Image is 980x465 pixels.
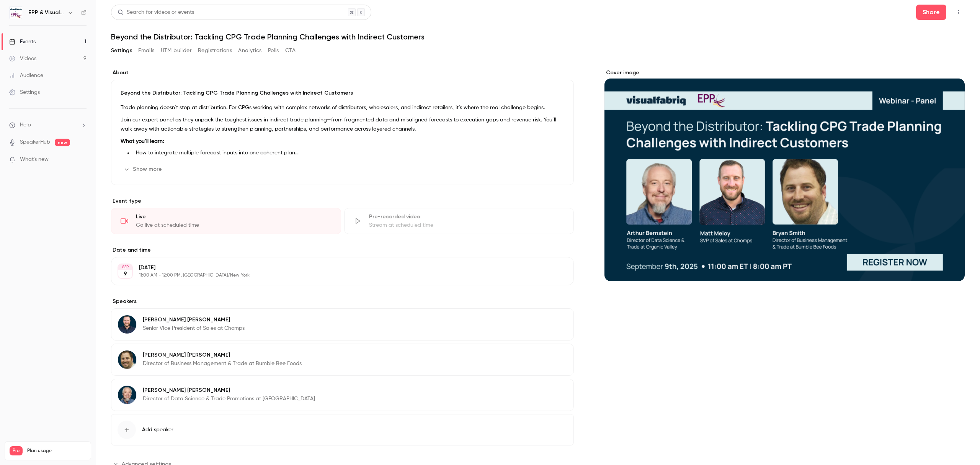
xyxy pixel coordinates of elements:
[10,446,23,455] span: Pro
[9,55,36,62] div: Videos
[136,221,332,229] div: Go live at scheduled time
[161,44,192,57] button: UTM builder
[268,44,279,57] button: Polls
[111,32,965,41] h1: Beyond the Distributor: Tackling CPG Trade Planning Challenges with Indirect Customers
[133,149,564,157] li: How to integrate multiple forecast inputs into one coherent plan
[9,121,87,129] li: help-dropdown-opener
[27,448,86,454] span: Plan usage
[111,69,574,77] label: About
[369,213,565,221] div: Pre-recorded video
[111,197,574,205] p: Event type
[136,213,332,221] div: Live
[143,351,302,359] p: [PERSON_NAME] [PERSON_NAME]
[238,44,262,57] button: Analytics
[111,344,574,376] div: Bryan Smith[PERSON_NAME] [PERSON_NAME]Director of Business Management & Trade at Bumble Bee Foods
[143,386,315,394] p: [PERSON_NAME] [PERSON_NAME]
[121,115,564,134] p: Join our expert panel as they unpack the toughest issues in indirect trade planning—from fragment...
[121,139,164,144] strong: What you’ll learn:
[143,395,315,403] p: Director of Data Science & Trade Promotions at [GEOGRAPHIC_DATA]
[28,9,64,16] h6: EPP & Visualfabriq
[143,360,302,367] p: Director of Business Management & Trade at Bumble Bee Foods
[55,139,70,146] span: new
[20,138,50,146] a: SpeakerHub
[111,298,574,305] label: Speakers
[9,72,43,79] div: Audience
[916,5,946,20] button: Share
[111,379,574,411] div: Arthur Bernstein[PERSON_NAME] [PERSON_NAME]Director of Data Science & Trade Promotions at [GEOGRA...
[124,270,127,278] p: 9
[118,350,136,369] img: Bryan Smith
[369,221,565,229] div: Stream at scheduled time
[111,414,574,445] button: Add speaker
[143,316,245,324] p: [PERSON_NAME] [PERSON_NAME]
[118,315,136,334] img: Matt Meloy
[10,7,22,19] img: EPP & Visualfabriq
[111,208,341,234] div: LiveGo live at scheduled time
[121,163,167,175] button: Show more
[604,69,965,281] section: Cover image
[118,386,136,404] img: Arthur Bernstein
[138,44,154,57] button: Emails
[121,103,564,112] p: Trade planning doesn’t stop at distribution. For CPGs working with complex networks of distributo...
[121,89,564,97] p: Beyond the Distributor: Tackling CPG Trade Planning Challenges with Indirect Customers
[198,44,232,57] button: Registrations
[20,156,49,164] span: What's new
[9,88,40,96] div: Settings
[142,426,173,434] span: Add speaker
[111,246,574,254] label: Date and time
[111,44,132,57] button: Settings
[139,272,533,278] p: 11:00 AM - 12:00 PM, [GEOGRAPHIC_DATA]/New_York
[9,38,36,46] div: Events
[118,264,132,270] div: SEP
[111,308,574,341] div: Matt Meloy[PERSON_NAME] [PERSON_NAME]Senior Vice President of Sales at Chomps
[604,69,965,77] label: Cover image
[285,44,296,57] button: CTA
[20,121,31,129] span: Help
[118,8,194,16] div: Search for videos or events
[344,208,574,234] div: Pre-recorded videoStream at scheduled time
[139,264,533,272] p: [DATE]
[143,324,245,332] p: Senior Vice President of Sales at Chomps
